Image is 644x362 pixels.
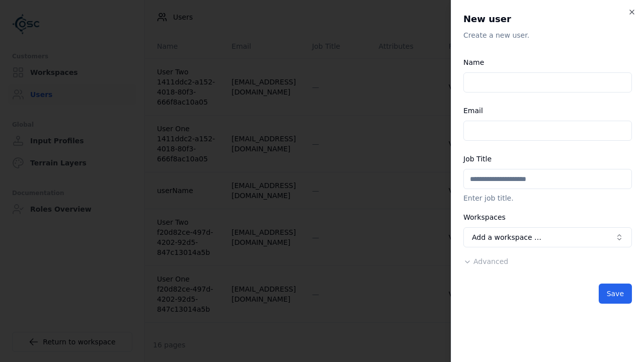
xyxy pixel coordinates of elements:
[472,232,541,242] span: Add a workspace …
[463,155,492,163] label: Job Title
[463,193,632,203] p: Enter job title.
[463,12,632,26] h2: New user
[463,213,506,221] label: Workspaces
[463,58,484,66] label: Name
[463,107,483,115] label: Email
[473,257,508,265] span: Advanced
[463,256,508,266] button: Advanced
[599,284,632,304] button: Save
[463,30,632,40] p: Create a new user.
